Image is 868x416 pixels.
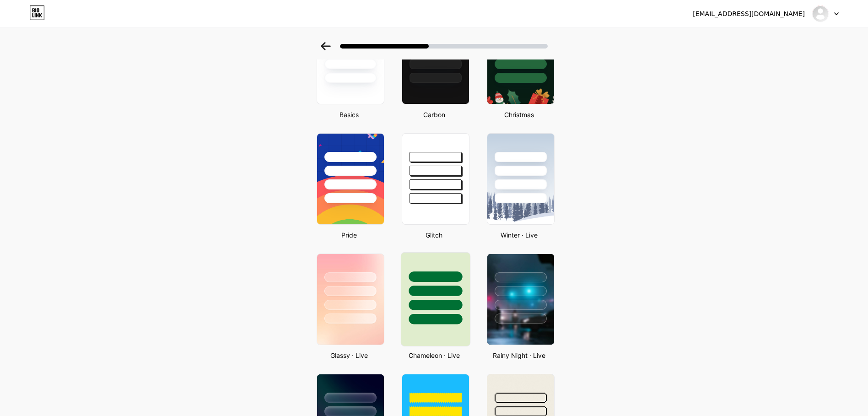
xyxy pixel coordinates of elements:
[484,351,555,360] div: Rainy Night · Live
[314,230,384,240] div: Pride
[399,110,469,119] div: Carbon
[314,110,384,119] div: Basics
[693,9,805,19] div: [EMAIL_ADDRESS][DOMAIN_NAME]
[314,351,384,360] div: Glassy · Live
[484,110,555,119] div: Christmas
[812,5,829,22] img: Dávid Sándor
[399,351,469,360] div: Chameleon · Live
[484,230,555,240] div: Winter · Live
[399,230,469,240] div: Glitch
